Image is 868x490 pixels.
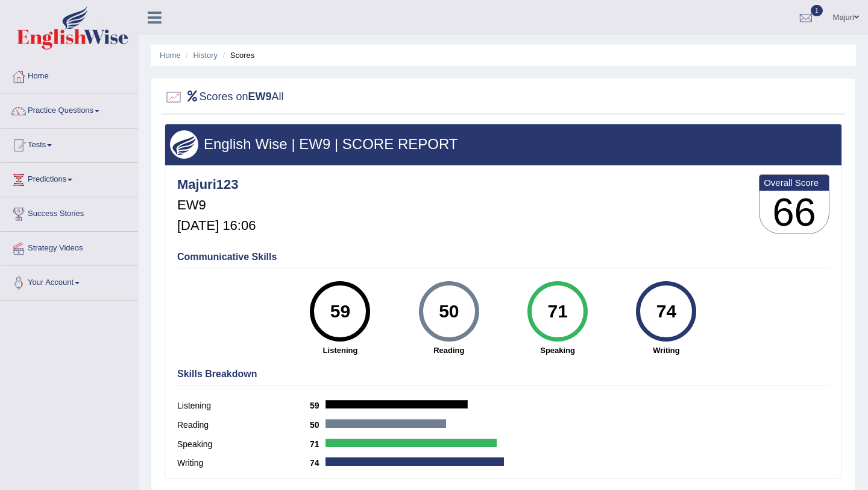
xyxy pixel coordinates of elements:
[1,60,138,90] a: Home
[310,439,325,449] b: 71
[310,458,325,468] b: 74
[248,91,272,103] b: EW9
[1,163,138,193] a: Predictions
[177,198,256,212] h5: EW9
[177,419,310,431] label: Reading
[220,49,255,61] li: Scores
[811,5,823,16] span: 1
[177,438,310,451] label: Speaking
[170,136,837,152] h3: English Wise | EW9 | SCORE REPORT
[310,401,325,410] b: 59
[177,252,829,262] h4: Communicative Skills
[535,286,579,337] div: 71
[1,197,138,227] a: Success Stories
[1,129,138,159] a: Tests
[177,369,829,380] h4: Skills Breakdown
[165,88,284,106] h2: Scores on All
[1,232,138,262] a: Strategy Videos
[427,286,471,337] div: 50
[509,345,606,356] strong: Speaking
[1,266,138,296] a: Your Account
[193,51,218,60] a: History
[160,51,181,60] a: Home
[310,420,325,430] b: 50
[177,457,310,469] label: Writing
[170,130,198,159] img: wings.png
[318,286,362,337] div: 59
[177,218,256,233] h5: [DATE] 16:06
[1,94,138,124] a: Practice Questions
[759,191,829,234] h3: 66
[401,345,497,356] strong: Reading
[618,345,714,356] strong: Writing
[177,399,310,412] label: Listening
[644,286,688,337] div: 74
[177,177,256,192] h4: Majuri123
[292,345,388,356] strong: Listening
[764,177,825,188] b: Overall Score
